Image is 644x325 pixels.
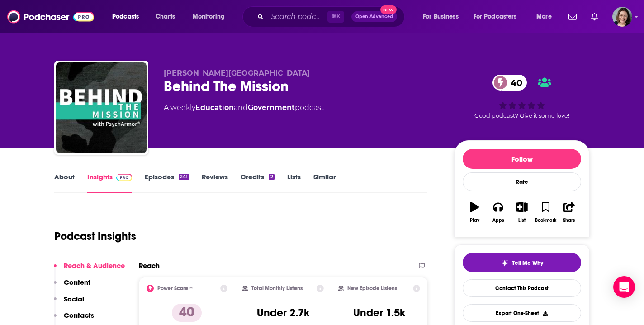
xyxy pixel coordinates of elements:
img: Podchaser Pro [116,174,132,181]
span: For Business [423,10,459,23]
a: Charts [150,10,180,24]
p: Content [64,278,90,287]
span: For Podcasters [474,10,517,23]
button: Export One-Sheet [463,304,581,322]
div: Apps [492,218,504,223]
a: 40 [492,75,527,91]
button: tell me why sparkleTell Me Why [463,253,581,272]
span: Good podcast? Give it some love! [474,112,569,119]
img: User Profile [612,7,632,27]
div: Search podcasts, credits, & more... [251,6,413,27]
h2: Power Score™ [157,285,193,292]
a: InsightsPodchaser Pro [87,172,132,193]
span: [PERSON_NAME][GEOGRAPHIC_DATA] [164,69,310,77]
input: Search podcasts, credits, & more... [267,10,327,24]
span: Charts [156,10,175,23]
button: open menu [530,10,563,24]
h3: Under 1.5k [353,306,405,320]
div: 241 [179,174,189,180]
a: Education [195,103,234,112]
div: 2 [269,174,274,180]
div: List [518,218,526,223]
p: Reach & Audience [64,261,125,270]
div: Play [470,218,479,223]
div: Open Intercom Messenger [613,276,635,298]
a: Reviews [202,172,228,193]
a: Government [248,103,295,112]
button: Follow [463,149,581,169]
img: Behind The Mission [56,62,147,153]
button: List [510,196,534,229]
a: Show notifications dropdown [565,9,580,24]
span: Open Advanced [355,14,393,19]
span: More [536,10,552,23]
div: Rate [463,172,581,191]
a: Credits2 [241,172,274,193]
button: Apps [486,196,510,229]
button: Show profile menu [612,7,632,27]
span: New [380,5,397,14]
div: 40Good podcast? Give it some love! [454,69,590,125]
button: Play [463,196,486,229]
button: Content [54,278,90,295]
div: Share [563,218,575,223]
button: open menu [468,10,530,24]
a: Contact This Podcast [463,279,581,297]
button: Reach & Audience [54,261,125,278]
button: open menu [417,10,470,24]
button: open menu [186,10,237,24]
p: Social [64,295,84,303]
p: Contacts [64,311,94,320]
button: Bookmark [534,196,557,229]
a: About [54,172,75,193]
div: A weekly podcast [164,102,324,113]
a: Lists [287,172,301,193]
p: 40 [172,304,202,322]
span: Monitoring [193,10,225,23]
a: Episodes241 [145,172,189,193]
span: Podcasts [112,10,139,23]
button: open menu [106,10,151,24]
img: tell me why sparkle [501,259,508,267]
a: Similar [313,172,336,193]
img: Podchaser - Follow, Share and Rate Podcasts [7,8,94,25]
button: Social [54,295,84,311]
span: Tell Me Why [512,259,543,267]
div: Bookmark [535,218,556,223]
span: and [234,103,248,112]
h2: New Episode Listens [347,285,397,292]
h2: Total Monthly Listens [251,285,303,292]
span: 40 [502,75,527,91]
span: Logged in as micglogovac [612,7,632,27]
button: Open AdvancedNew [351,11,397,22]
a: Show notifications dropdown [587,9,601,24]
button: Share [558,196,581,229]
h1: Podcast Insights [54,229,136,243]
span: ⌘ K [327,11,344,23]
h2: Reach [139,261,160,270]
h3: Under 2.7k [257,306,309,320]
